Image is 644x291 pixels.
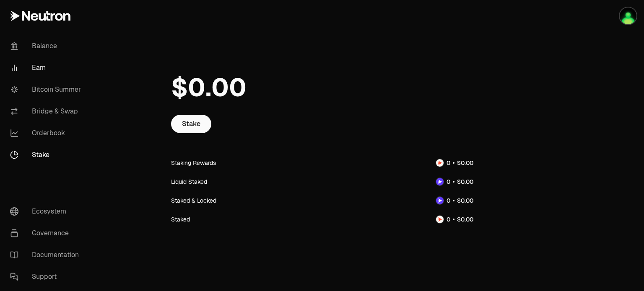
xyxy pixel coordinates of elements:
[3,79,91,100] a: Bitcoin Summer
[3,266,91,288] a: Support
[171,115,211,133] a: Stake
[3,244,91,266] a: Documentation
[3,122,91,144] a: Orderbook
[3,35,91,57] a: Balance
[171,159,216,167] div: Staking Rewards
[171,215,190,224] div: Staked
[3,57,91,79] a: Earn
[436,178,444,185] img: dNTRN Logo
[3,144,91,166] a: Stake
[620,8,636,24] img: Ledger Cosmos 1
[436,216,444,223] img: NTRN Logo
[436,197,444,204] img: dNTRN Logo
[3,222,91,244] a: Governance
[3,100,91,122] a: Bridge & Swap
[3,201,91,222] a: Ecosystem
[171,178,207,186] div: Liquid Staked
[171,196,216,205] div: Staked & Locked
[436,159,444,167] img: NTRN Logo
